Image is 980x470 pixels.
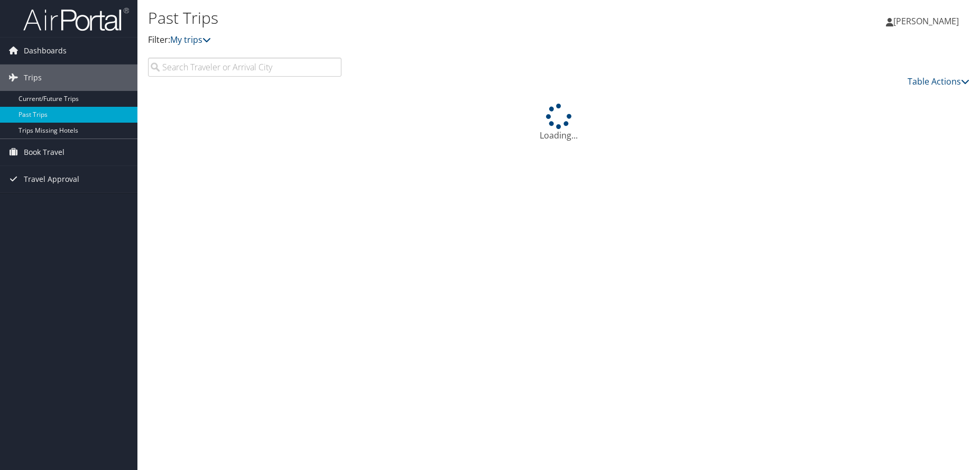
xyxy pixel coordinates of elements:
div: Loading... [148,104,969,142]
img: airportal-logo.png [23,7,129,32]
h1: Past Trips [148,7,696,29]
span: Travel Approval [24,166,79,192]
a: Table Actions [908,76,969,87]
p: Filter: [148,33,696,47]
span: Dashboards [24,38,67,64]
input: Search Traveler or Arrival City [148,58,341,77]
a: [PERSON_NAME] [886,5,969,37]
span: Trips [24,64,42,91]
a: My trips [170,34,211,45]
span: [PERSON_NAME] [893,15,959,27]
span: Book Travel [24,139,64,165]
